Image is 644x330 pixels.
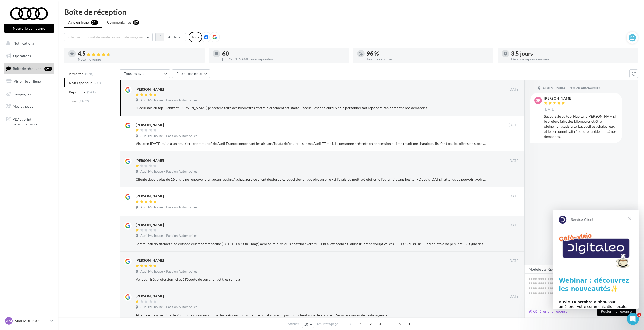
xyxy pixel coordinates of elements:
span: Notifications [13,41,34,45]
div: Vendeur très professionnel et à l'écoute de son client et très sympas [136,277,487,282]
div: [PERSON_NAME] [136,122,164,127]
span: Opérations [13,54,31,58]
span: [DATE] [509,259,520,263]
button: Poster ma réponse [597,307,636,316]
span: Afficher [288,322,299,326]
div: Tous [189,32,202,42]
span: Audi Mulhouse - Passion Automobiles [140,234,197,238]
button: Modèle de réponse [524,265,568,274]
span: Campagnes [13,92,31,96]
div: Cliente depuis plus de 15 ans je ne renouvellerai aucun leasing / achat. Service client déplorabl... [136,177,487,182]
a: Visibilité en ligne [3,76,55,87]
button: Choisir un point de vente ou un code magasin [64,33,153,41]
span: 2 [367,320,375,328]
div: Taux de réponse [367,57,489,61]
div: Visite en [DATE] suite à un courrier recommandé de Audi France concernant les airbags Takata défe... [136,141,487,146]
div: Attente excessive. Plus de 25 minutes pour un simple devis.Aucun contact entre collaborateur quan... [136,313,487,318]
span: Commentaires [107,20,131,25]
span: 6 [395,320,404,328]
div: Succursale au top. Habitant [PERSON_NAME] je préfère faire des kilomètres et être pleinement sati... [544,114,618,139]
span: Répondus [69,90,85,95]
iframe: Intercom live chat message [553,210,639,309]
div: [PERSON_NAME] [136,194,164,199]
span: Visibilité en ligne [14,79,41,83]
span: (1419) [87,90,98,94]
span: Audi Mulhouse - Passion Automobiles [140,134,197,138]
div: 99+ [44,67,52,71]
span: Audi Mulhouse - Passion Automobiles [140,98,197,103]
a: Boîte de réception99+ [3,63,55,74]
div: Lorem ipsu do sitamet c ad elitsedd eiusmodtemporinc ( UTL , ETDOLORE mag ) a'eni ad mini ve quis... [136,241,487,246]
button: Tous les avis [120,69,170,78]
span: Boîte de réception [13,66,42,71]
span: sR [536,98,540,103]
div: 4.5 [78,51,201,57]
button: Filtrer par note [172,69,210,78]
div: Succursale au top. Habitant [PERSON_NAME] je préfère faire des kilomètres et être pleinement sati... [136,105,487,111]
span: PLV et print personnalisable [13,116,52,127]
span: [DATE] [509,159,520,163]
span: Audi Mulhouse - Passion Automobiles [543,86,600,91]
span: Choisir un point de vente ou un code magasin [68,35,143,39]
div: [PERSON_NAME] [136,158,164,163]
a: PLV et print personnalisable [3,114,55,129]
button: Au total [164,33,186,41]
span: 1 [637,313,641,317]
div: [PERSON_NAME] [136,222,164,227]
div: [PERSON_NAME] non répondus [222,57,345,61]
span: AM [6,318,12,323]
span: (1479) [79,99,89,103]
span: Médiathèque [13,104,33,108]
b: le 16 octobre à 9h30 [14,90,55,94]
div: [PERSON_NAME] [136,294,164,299]
span: [DATE] [509,123,520,127]
div: [PERSON_NAME] [544,97,572,100]
span: [DATE] [509,87,520,92]
div: Boîte de réception [64,8,638,16]
p: Audi MULHOUSE [15,318,48,323]
div: 60 [222,51,345,56]
a: Opérations [3,51,55,61]
iframe: Intercom live chat [627,313,639,325]
div: Note moyenne [78,58,201,61]
a: Campagnes [3,89,55,99]
span: [DATE] [544,107,555,112]
div: [PERSON_NAME] [136,258,164,263]
span: [DATE] [509,194,520,199]
button: Nouvelle campagne [4,24,54,33]
button: 10 [302,321,315,328]
span: Tous les avis [124,71,144,76]
div: Délai de réponse moyen [511,57,634,61]
div: RDV pour améliorer votre communication locale… et attirer plus de clients ! [6,90,80,105]
span: Audi Mulhouse - Passion Automobiles [140,205,197,210]
span: Audi Mulhouse - Passion Automobiles [140,169,197,174]
span: ... [386,320,394,328]
span: 1 [357,320,365,328]
span: Audi Mulhouse - Passion Automobiles [140,305,197,310]
div: 87 [133,20,139,25]
span: Audi Mulhouse - Passion Automobiles [140,269,197,274]
button: Au total [155,33,186,41]
div: [PERSON_NAME] [136,87,164,92]
span: 3 [376,320,384,328]
span: résultats/page [317,322,338,326]
a: Médiathèque [3,101,55,112]
span: A traiter [69,71,83,76]
span: 10 [304,322,308,326]
span: [DATE] [509,223,520,228]
span: [DATE] [509,294,520,299]
button: Générer une réponse [527,308,570,314]
a: AM Audi MULHOUSE [4,316,54,326]
div: 96 % [367,51,489,56]
button: Notifications [3,38,53,49]
span: Tous [69,99,77,104]
span: (128) [85,72,94,76]
div: 3,5 jours [511,51,634,56]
